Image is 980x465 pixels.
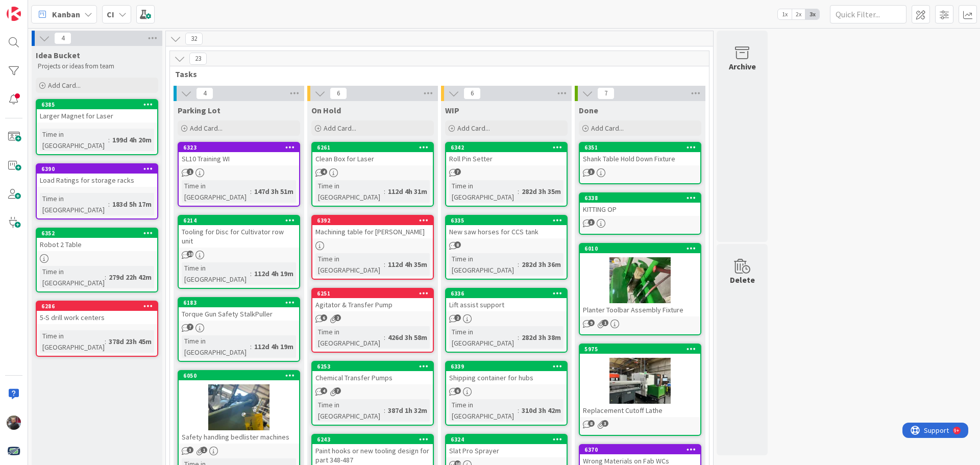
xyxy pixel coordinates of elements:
[312,435,433,444] div: 6243
[312,289,433,311] div: 6251Agitator & Transfer Pump
[446,143,567,165] div: 6342Roll Pin Setter
[385,405,430,416] div: 387d 1h 32m
[196,87,213,100] span: 4
[584,446,700,453] div: 6370
[519,259,563,270] div: 282d 3h 36m
[182,180,250,203] div: Time in [GEOGRAPHIC_DATA]
[37,302,157,311] div: 6286
[792,9,805,19] span: 2x
[179,143,299,152] div: 6323
[384,186,385,197] span: :
[187,324,193,330] span: 7
[597,87,615,100] span: 7
[580,445,700,454] div: 6370
[518,332,519,343] span: :
[312,362,433,384] div: 6253Chemical Transfer Pumps
[588,320,595,326] span: 9
[7,415,21,430] img: JK
[321,387,327,394] span: 4
[729,60,756,72] div: Archive
[37,229,157,238] div: 6352
[454,314,461,321] span: 2
[179,143,299,165] div: 6323SL10 Training WI
[179,430,299,444] div: Safety handling bedlister machines
[451,436,567,443] div: 6324
[446,152,567,165] div: Roll Pin Setter
[580,152,700,165] div: Shank Table Hold Down Fixture
[312,225,433,238] div: Machining table for [PERSON_NAME]
[446,435,567,457] div: 6324Slat Pro Sprayer
[315,326,384,349] div: Time in [GEOGRAPHIC_DATA]
[37,164,157,187] div: 6390Load Ratings for storage racks
[584,194,700,202] div: 6338
[580,303,700,316] div: Planter Toolbar Assembly Fixture
[446,216,567,225] div: 6335
[519,405,563,416] div: 310d 3h 42m
[584,245,700,252] div: 6010
[108,134,110,145] span: :
[250,268,252,279] span: :
[190,124,223,133] span: Add Card...
[446,362,567,384] div: 6339Shipping container for hubs
[446,435,567,444] div: 6324
[580,345,700,417] div: 5975Replacement Cutoff Lathe
[580,143,700,165] div: 6351Shank Table Hold Down Fixture
[183,299,299,306] div: 6183
[36,50,80,60] span: Idea Bucket
[579,105,598,115] span: Done
[588,420,595,427] span: 8
[384,259,385,270] span: :
[178,105,220,115] span: Parking Lot
[41,101,157,108] div: 6385
[52,4,57,12] div: 9+
[451,144,567,151] div: 6342
[463,87,481,100] span: 6
[187,447,193,453] span: 3
[41,165,157,173] div: 6390
[54,32,71,44] span: 4
[321,168,327,175] span: 4
[37,238,157,251] div: Robot 2 Table
[519,332,563,343] div: 282d 3h 38m
[449,326,518,349] div: Time in [GEOGRAPHIC_DATA]
[106,272,154,283] div: 279d 22h 42m
[778,9,792,19] span: 1x
[580,244,700,253] div: 6010
[105,272,106,283] span: :
[385,259,430,270] div: 112d 4h 35m
[580,244,700,316] div: 6010Planter Toolbar Assembly Fixture
[312,216,433,238] div: 6392Machining table for [PERSON_NAME]
[187,251,193,257] span: 10
[40,193,108,215] div: Time in [GEOGRAPHIC_DATA]
[107,9,114,19] b: CI
[179,298,299,307] div: 6183
[446,225,567,238] div: New saw horses for CCS tank
[445,105,459,115] span: WIP
[179,371,299,444] div: 6050Safety handling bedlister machines
[52,8,80,20] span: Kanban
[518,259,519,270] span: :
[446,444,567,457] div: Slat Pro Sprayer
[454,387,461,394] span: 6
[312,216,433,225] div: 6392
[40,266,105,288] div: Time in [GEOGRAPHIC_DATA]
[584,346,700,353] div: 5975
[312,298,433,311] div: Agitator & Transfer Pump
[189,53,207,65] span: 23
[7,7,21,21] img: Visit kanbanzone.com
[41,303,157,310] div: 6286
[446,143,567,152] div: 6342
[110,134,154,145] div: 199d 4h 20m
[451,290,567,297] div: 6336
[312,371,433,384] div: Chemical Transfer Pumps
[385,186,430,197] div: 112d 4h 31m
[580,404,700,417] div: Replacement Cutoff Lathe
[179,307,299,321] div: Torque Gun Safety StalkPuller
[21,2,46,14] span: Support
[40,330,105,353] div: Time in [GEOGRAPHIC_DATA]
[105,336,106,347] span: :
[384,405,385,416] span: :
[580,193,700,216] div: 6338KITTING OP
[183,372,299,379] div: 6050
[183,217,299,224] div: 6214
